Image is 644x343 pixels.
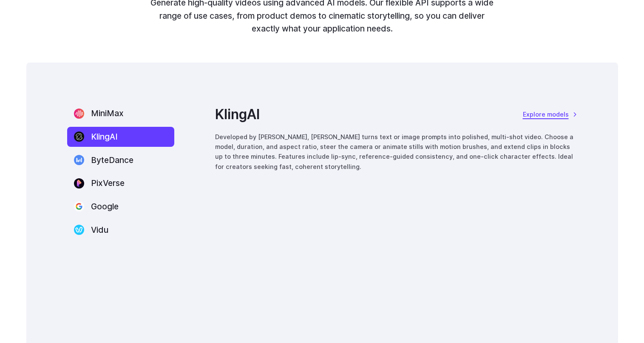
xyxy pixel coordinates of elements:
[67,173,174,193] label: PixVerse
[67,127,174,147] label: KlingAI
[67,150,174,170] label: ByteDance
[215,103,260,125] h3: KlingAI
[215,132,577,171] p: Developed by [PERSON_NAME], [PERSON_NAME] turns text or image prompts into polished, multi-shot v...
[67,220,174,240] label: Vidu
[523,109,577,119] a: Explore models
[67,103,174,123] label: MiniMax
[67,197,174,217] label: Google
